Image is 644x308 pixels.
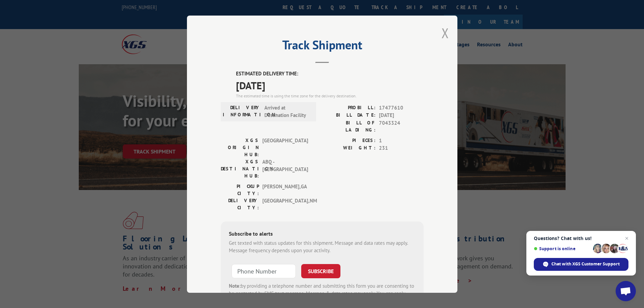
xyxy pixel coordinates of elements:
label: BILL OF LADING: [322,119,376,133]
label: PIECES: [322,137,376,144]
span: Close chat [623,234,631,242]
label: BILL DATE: [322,112,376,119]
span: Questions? Chat with us! [534,236,628,241]
button: SUBSCRIBE [301,264,340,278]
div: by providing a telephone number and submitting this form you are consenting to be contacted by SM... [229,282,415,305]
span: 17477610 [379,104,424,112]
label: XGS ORIGIN HUB: [221,137,259,158]
div: Get texted with status updates for this shipment. Message and data rates may apply. Message frequ... [229,239,415,254]
div: Chat with XGS Customer Support [534,258,628,271]
span: 231 [379,144,424,152]
label: PROBILL: [322,104,376,112]
span: ABQ - [GEOGRAPHIC_DATA] [262,158,308,179]
input: Phone Number [232,264,296,278]
span: 7043324 [379,119,424,133]
span: [PERSON_NAME] , GA [262,183,308,197]
label: XGS DESTINATION HUB: [221,158,259,179]
span: Support is online [534,246,591,251]
strong: Note: [229,282,241,289]
label: DELIVERY CITY: [221,197,259,211]
span: Chat with XGS Customer Support [551,261,620,267]
div: The estimated time is using the time zone for the delivery destination. [236,93,424,99]
span: [DATE] [379,112,424,119]
span: [DATE] [236,77,424,93]
div: Subscribe to alerts [229,229,415,239]
label: WEIGHT: [322,144,376,152]
span: [GEOGRAPHIC_DATA] , NM [262,197,308,211]
span: Arrived at Destination Facility [264,104,310,119]
label: ESTIMATED DELIVERY TIME: [236,70,424,78]
div: Open chat [616,281,636,301]
label: DELIVERY INFORMATION: [223,104,261,119]
button: Close modal [442,24,449,42]
span: 1 [379,137,424,144]
span: [GEOGRAPHIC_DATA] [262,137,308,158]
h2: Track Shipment [221,40,424,53]
label: PICKUP CITY: [221,183,259,197]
